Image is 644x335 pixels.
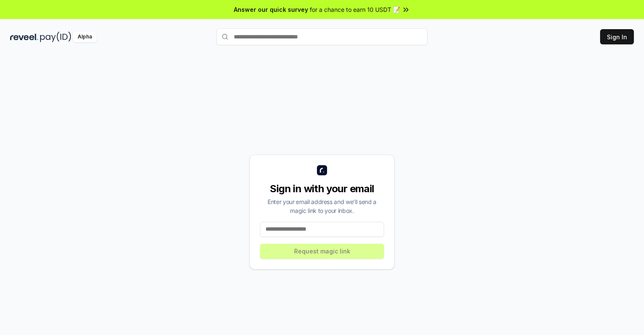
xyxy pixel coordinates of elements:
[310,5,400,14] span: for a chance to earn 10 USDT 📝
[600,29,634,44] button: Sign In
[260,197,384,215] div: Enter your email address and we’ll send a magic link to your inbox.
[317,165,327,175] img: logo_small
[234,5,308,14] span: Answer our quick survey
[73,32,97,42] div: Alpha
[40,32,71,42] img: pay_id
[260,182,384,196] div: Sign in with your email
[10,32,38,42] img: reveel_dark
